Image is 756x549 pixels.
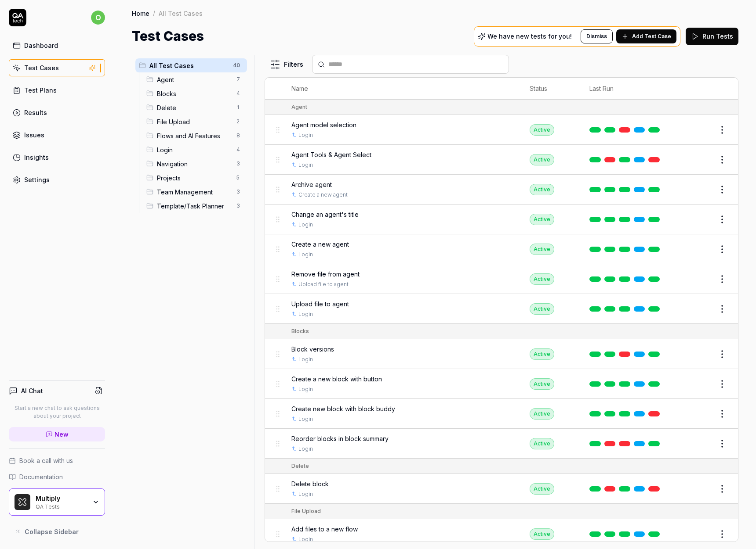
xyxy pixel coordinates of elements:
div: Drag to reorderFlows and AI Features8 [143,129,247,143]
span: Template/Task Planner [157,201,231,211]
span: Reorder blocks in block summary [291,434,389,443]
div: Active [530,184,554,195]
span: Agent Tools & Agent Select [291,150,371,159]
th: Name [283,78,521,100]
span: 4 [233,144,244,155]
span: Agent model selection [291,120,356,129]
a: Documentation [9,472,105,481]
span: Upload file to agent [291,299,349,309]
tr: Create a new agentLoginActive [265,234,738,264]
div: Drag to reorderLogin4 [143,143,247,157]
div: Dashboard [24,41,58,50]
span: Archive agent [291,180,332,189]
div: Drag to reorderFile Upload2 [143,115,247,129]
span: Delete [157,103,231,112]
div: Agent [291,103,307,111]
p: We have new tests for you! [487,33,572,39]
div: Drag to reorderDelete1 [143,100,247,115]
span: Collapse Sidebar [25,527,79,536]
div: Blocks [291,327,309,335]
div: Issues [24,130,44,140]
a: Login [298,415,313,423]
button: Filters [265,56,309,73]
div: Drag to reorderNavigation3 [143,157,247,171]
span: 3 [233,187,244,197]
div: QA Tests [36,502,87,510]
a: Dashboard [9,37,105,54]
tr: Block versionsLoginActive [265,339,738,369]
span: Team Management [157,187,231,197]
div: Active [530,273,554,285]
span: Projects [157,173,231,183]
button: o [91,9,105,26]
a: Login [298,355,313,363]
div: Active [530,348,554,360]
div: Active [530,378,554,390]
tr: Add files to a new flowLoginActive [265,519,738,549]
div: Active [530,244,554,255]
div: Active [530,483,554,495]
span: Book a call with us [19,456,73,465]
a: Insights [9,149,105,166]
div: Delete [291,462,309,470]
h1: Test Cases [132,26,204,46]
a: Login [298,490,313,498]
span: 7 [233,74,244,85]
tr: Delete blockLoginActive [265,474,738,504]
a: Upload file to agent [298,280,349,288]
a: Login [298,161,313,169]
tr: Create a new block with buttonLoginActive [265,369,738,399]
div: Drag to reorderBlocks4 [143,86,247,100]
span: Remove file from agent [291,269,360,279]
div: Results [24,108,47,117]
div: Active [530,528,554,540]
span: Blocks [157,89,231,98]
div: Active [530,214,554,225]
a: Login [298,385,313,393]
div: Drag to reorderProjects5 [143,171,247,185]
span: File Upload [157,117,231,126]
a: Issues [9,126,105,144]
button: Collapse Sidebar [9,523,105,540]
span: 40 [229,60,244,71]
button: Run Tests [686,28,738,45]
div: Insights [24,153,49,162]
span: New [55,430,69,439]
a: Results [9,104,105,121]
span: 4 [233,88,244,99]
span: Block versions [291,344,334,354]
a: Login [298,535,313,543]
button: Dismiss [581,29,613,43]
a: New [9,427,105,441]
span: Agent [157,75,231,84]
a: Login [298,310,313,318]
span: All Test Cases [149,61,228,70]
span: 1 [233,102,244,113]
a: Create a new agent [298,191,348,199]
span: Create a new block with button [291,374,382,384]
tr: Remove file from agentUpload file to agentActive [265,264,738,294]
span: 3 [233,158,244,169]
div: Settings [24,175,50,184]
h4: AI Chat [21,386,43,395]
div: / [153,9,155,18]
div: Active [530,438,554,449]
span: Navigation [157,159,231,169]
span: 8 [233,130,244,141]
a: Login [298,251,313,258]
th: Last Run [581,78,672,100]
span: 5 [233,172,244,183]
a: Test Cases [9,59,105,76]
span: Create a new agent [291,240,349,249]
button: Multiply LogoMultiplyQA Tests [9,488,105,516]
button: Add Test Case [616,29,676,43]
div: Test Cases [24,63,59,72]
tr: Create new block with block buddyLoginActive [265,399,738,429]
span: Delete block [291,479,329,488]
img: Multiply Logo [15,494,30,510]
a: Book a call with us [9,456,105,465]
a: Home [132,9,149,18]
div: Multiply [36,495,87,502]
div: All Test Cases [159,9,203,18]
a: Login [298,445,313,453]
